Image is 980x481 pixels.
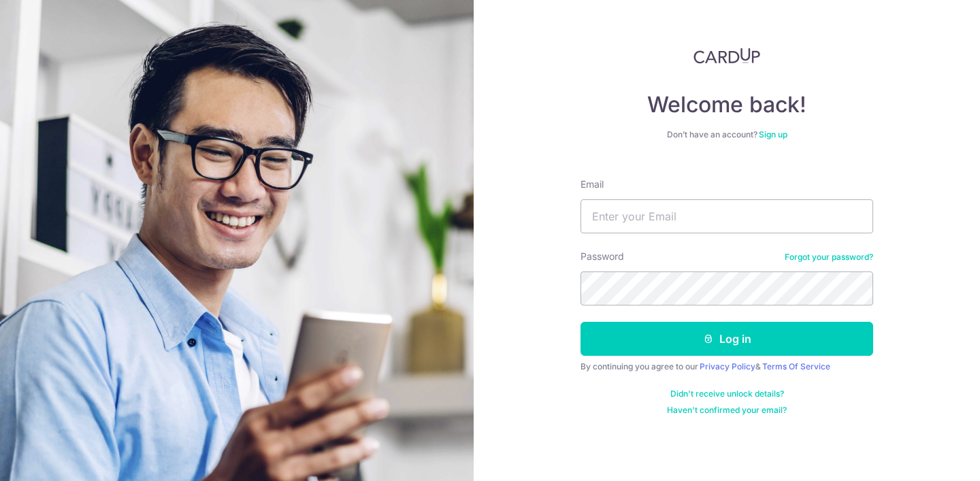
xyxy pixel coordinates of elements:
[670,388,784,399] a: Didn't receive unlock details?
[581,178,604,191] label: Email
[581,129,873,140] div: Don’t have an account?
[581,322,873,356] button: Log in
[581,91,873,118] h4: Welcome back!
[700,361,755,371] a: Privacy Policy
[759,129,787,139] a: Sign up
[667,405,787,416] a: Haven't confirmed your email?
[581,199,873,233] input: Enter your Email
[762,361,830,371] a: Terms Of Service
[785,252,873,263] a: Forgot your password?
[581,361,873,372] div: By continuing you agree to our &
[693,48,760,64] img: CardUp Logo
[581,250,624,263] label: Password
